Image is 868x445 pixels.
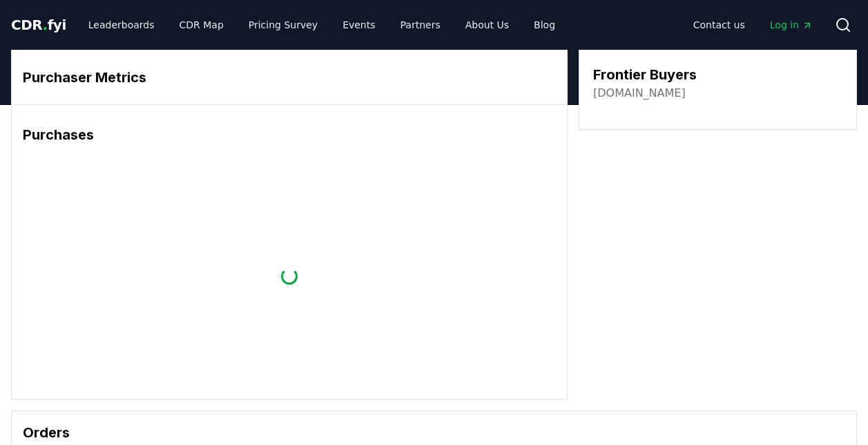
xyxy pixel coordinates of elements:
h3: Purchases [23,124,556,145]
nav: Main [682,12,824,37]
div: loading [281,268,298,285]
a: Leaderboards [77,12,166,37]
a: Pricing Survey [238,12,329,37]
span: CDR fyi [11,17,66,33]
a: CDR Map [168,12,235,37]
h3: Orders [23,422,845,443]
a: [DOMAIN_NAME] [593,85,686,102]
h3: Frontier Buyers [593,64,697,85]
a: Events [331,12,386,37]
a: About Us [454,12,520,37]
a: Partners [389,12,452,37]
span: Log in [770,18,813,32]
a: Contact us [682,12,756,37]
a: Log in [759,12,824,37]
nav: Main [77,12,566,37]
span: . [43,17,48,33]
a: CDR.fyi [11,15,66,35]
a: Blog [523,12,566,37]
h3: Purchaser Metrics [23,67,556,88]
